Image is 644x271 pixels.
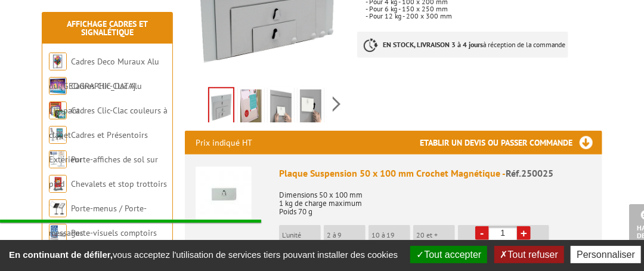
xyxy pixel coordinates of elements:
span: Next [331,94,342,114]
p: L'unité [282,231,321,239]
p: 10 à 19 [371,231,410,239]
img: Cadres Deco Muraux Alu ou Bois [49,53,67,70]
a: Chevalets et stop trottoirs [71,178,167,189]
p: 2 à 9 [327,231,366,239]
button: Tout refuser [494,246,564,263]
a: Porte-menus / Porte-messages [49,203,147,238]
strong: EN STOCK, LIVRAISON 3 à 4 jours [383,40,483,49]
button: Tout accepter [410,246,487,263]
img: 250025_250026_250027_250028_plaque_magnetique_montage.gif [240,90,262,127]
p: Prix indiqué HT [196,131,252,155]
a: Cadres Deco Muraux Alu ou [GEOGRAPHIC_DATA] [49,56,159,91]
p: 20 et + [416,231,455,239]
span: Réf.250025 [506,167,553,179]
a: Cadres Clic-Clac couleurs à clapet [49,105,168,140]
a: - [475,226,489,240]
a: Cadres Clic-Clac Alu Clippant [49,81,142,116]
a: Cadres et Présentoirs Extérieur [49,130,148,165]
a: Porte-affiches de sol sur pied [49,154,158,189]
div: - Pour 12 kg - 200 x 300 mm [366,13,602,20]
a: Porte-visuels comptoirs [71,227,157,238]
a: Affichage Cadres et Signalétique [67,19,148,38]
span: vous acceptez l'utilisation de services tiers pouvant installer des cookies [3,250,404,260]
a: + [517,226,531,240]
img: 250025_250026_250027_250028_plaque_magnetique_3.jpg [209,88,233,125]
img: 250025_plaque_suspension_crochet_magnetique_1.jpg [270,90,292,127]
h3: Etablir un devis ou passer commande [420,131,602,155]
div: - Pour 6 kg - 150 x 250 mm [366,5,602,13]
div: Plaque Suspension 50 x 100 mm Crochet Magnétique - [279,167,592,180]
img: 250025_plaque_suspension_crochet_magnetique.jpg [300,90,321,127]
img: Plaque Suspension 50 x 100 mm Crochet Magnétique [196,167,252,223]
p: à réception de la commande [357,32,568,58]
img: Porte-menus / Porte-messages [49,199,67,217]
button: Personnaliser (fenêtre modale) [571,246,641,263]
p: Dimensions 50 x 100 mm 1 kg de charge maximum Poids 70 g [279,183,592,216]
